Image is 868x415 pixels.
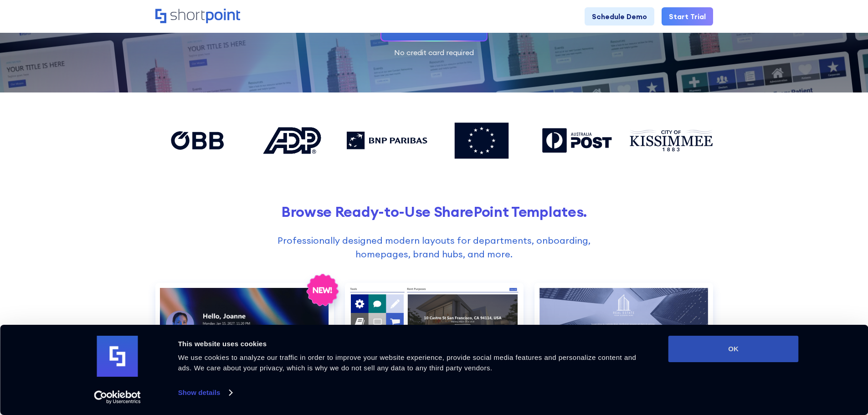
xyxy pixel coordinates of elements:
span: We use cookies to analyze our traffic in order to improve your website experience, provide social... [178,354,637,372]
p: Professionally designed modern layouts for departments, onboarding, homepages, brand hubs, and more. [255,234,613,261]
h2: Browse Ready-to-Use SharePoint Templates. [155,203,713,220]
a: Usercentrics Cookiebot - opens in a new window [77,390,157,404]
a: Start Trial [662,7,713,26]
iframe: Chat Widget [704,309,868,415]
a: Show details [178,386,232,400]
a: Schedule Demo [585,7,654,26]
button: OK [668,336,799,362]
div: No credit card required [155,49,713,56]
a: Home [155,9,240,24]
div: This website uses cookies [178,338,648,349]
img: logo [97,336,138,377]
